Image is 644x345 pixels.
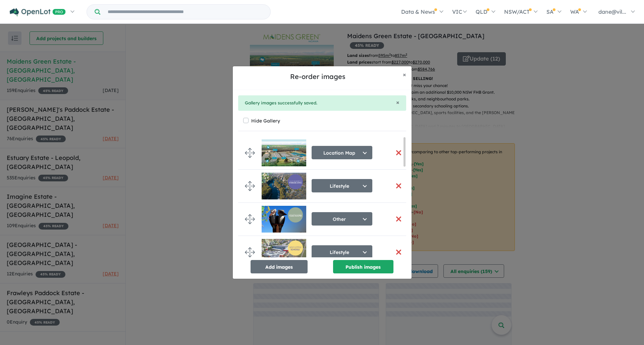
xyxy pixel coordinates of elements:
img: drag.svg [245,214,255,224]
button: Other [312,212,372,226]
img: drag.svg [245,247,255,257]
img: Maidens%20Green%20Estate%20-%20Moama___1737512027.jpg [262,173,306,199]
button: Lifestyle [312,179,372,192]
img: Maidens%20Green%20Estate%20-%20Moama___1738297414.jpg [262,140,306,166]
input: Try estate name, suburb, builder or developer [102,5,269,19]
button: Close [396,99,399,105]
img: drag.svg [245,148,255,158]
button: Add images [251,260,308,273]
div: Gallery images successfully saved. [245,99,399,107]
span: × [403,71,406,78]
h5: Re-order images [238,72,397,82]
img: Openlot PRO Logo White [10,8,66,16]
button: Lifestyle [312,245,372,259]
button: Location Map [312,146,372,159]
img: Maidens%20Green%20Estate%20-%20Moama___1737512028_0.jpg [262,239,306,266]
span: × [396,98,399,106]
img: drag.svg [245,181,255,191]
button: Publish images [333,260,393,273]
img: Maidens%20Green%20Estate%20-%20Moama___1737512028.jpg [262,206,306,233]
label: Hide Gallery [251,116,280,125]
span: dane@vil... [598,8,626,15]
